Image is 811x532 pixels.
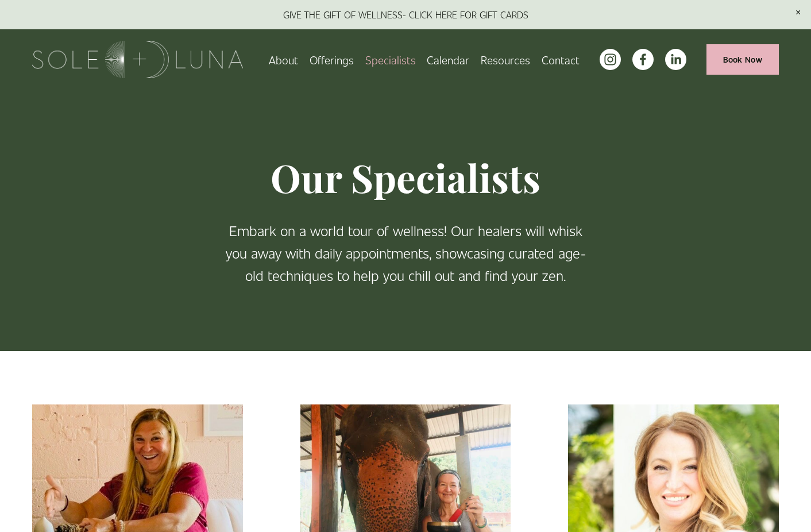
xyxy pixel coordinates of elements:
[632,49,654,70] a: facebook-unauth
[269,49,298,70] a: About
[32,41,243,78] img: Sole + Luna
[427,49,469,70] a: Calendar
[481,49,530,70] a: folder dropdown
[219,219,592,287] p: Embark on a world tour of wellness! Our healers will whisk you away with daily appointments, show...
[481,51,530,68] span: Resources
[542,49,580,70] a: Contact
[219,154,592,201] h1: Our Specialists
[665,49,686,70] a: LinkedIn
[600,49,621,70] a: instagram-unauth
[706,44,779,75] a: Book Now
[310,51,354,68] span: Offerings
[310,49,354,70] a: folder dropdown
[365,49,416,70] a: Specialists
